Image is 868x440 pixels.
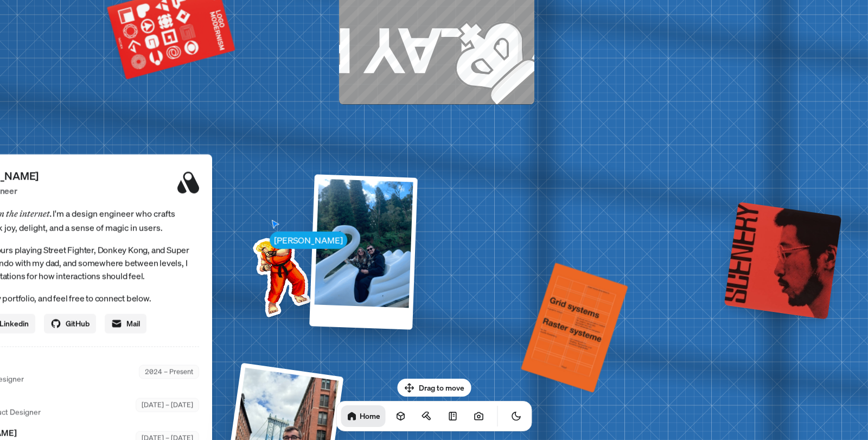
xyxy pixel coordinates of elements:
span: Mail [126,318,140,329]
a: Home [341,405,386,427]
button: Toggle Theme [506,405,527,427]
h1: Home [360,411,380,421]
a: GitHub [44,314,96,333]
div: 2024 – Present [139,365,199,379]
img: Profile example [225,219,334,328]
a: Mail [105,314,146,333]
span: GitHub [66,318,90,329]
div: [DATE] – [DATE] [136,398,199,412]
